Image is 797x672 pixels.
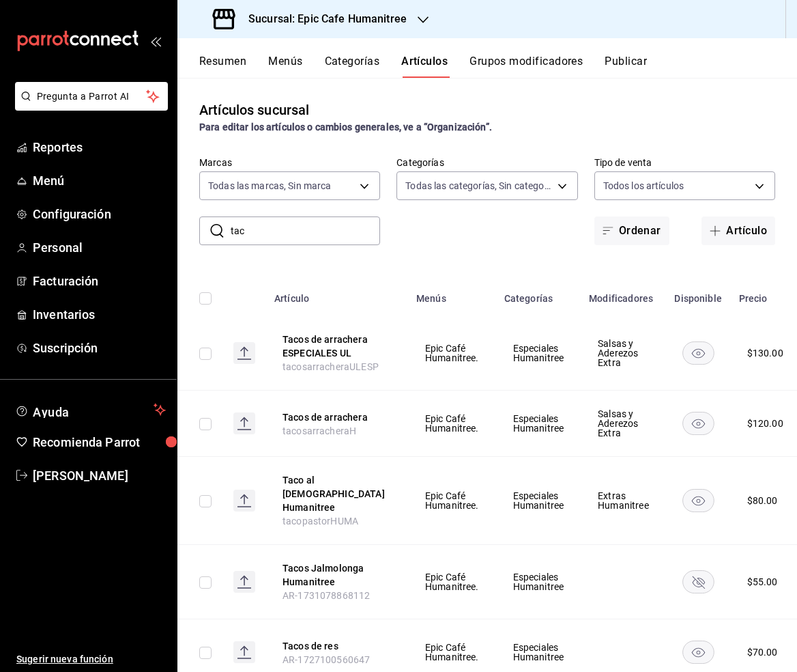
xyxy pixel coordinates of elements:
[425,344,479,363] span: Epic Café Humanitree.
[282,410,392,424] button: edit-product-location
[237,11,407,27] h3: Sucursal: Epic Cafe Humanitree
[581,272,666,316] th: Modificadores
[747,575,778,589] div: $ 55.00
[666,272,731,316] th: Disponible
[425,643,479,662] span: Epic Café Humanitree.
[199,55,797,78] div: navigation tabs
[282,639,392,653] button: edit-product-location
[16,652,166,667] span: Sugerir nueva función
[33,272,166,290] span: Facturación
[199,122,492,132] strong: Para editar los artículos o cambios generales, ve a “Organización”.
[747,346,783,360] div: $ 130.00
[513,491,564,510] span: Especiales Humanitree
[282,590,370,601] span: AR-1731078868112
[408,272,496,316] th: Menús
[33,402,148,418] span: Ayuda
[33,138,166,156] span: Reportes
[150,36,161,46] button: open_drawer_menu
[396,158,577,167] label: Categorías
[282,654,370,665] span: AR-1727100560647
[282,361,379,372] span: tacosarracheraULESP
[605,55,647,78] button: Publicar
[282,516,358,527] span: tacopastorHUMA
[33,171,166,190] span: Menú
[747,645,778,659] div: $ 70.00
[282,425,356,436] span: tacosarracheraH
[598,409,649,438] span: Salsas y Aderezos Extra
[598,339,649,367] span: Salsas y Aderezos Extra
[513,344,564,363] span: Especiales Humanitree
[747,417,783,430] div: $ 120.00
[425,572,479,591] span: Epic Café Humanitree.
[208,179,332,193] span: Todas las marcas, Sin marca
[405,179,552,193] span: Todas las categorías, Sin categoría
[747,494,778,507] div: $ 80.00
[10,99,168,113] a: Pregunta a Parrot AI
[603,179,684,193] span: Todos los artículos
[325,55,380,78] button: Categorías
[199,158,380,167] label: Marcas
[682,412,714,435] button: availability-product
[266,272,408,316] th: Artículo
[682,489,714,512] button: availability-product
[682,341,714,365] button: availability-product
[231,217,380,244] input: Buscar artículo
[282,333,392,360] button: edit-product-location
[701,216,775,245] button: Artículo
[682,641,714,664] button: availability-product
[513,643,564,662] span: Especiales Humanitree
[401,55,448,78] button: Artículos
[425,414,479,433] span: Epic Café Humanitree.
[513,572,564,591] span: Especiales Humanitree
[469,55,583,78] button: Grupos modificadores
[199,55,246,78] button: Resumen
[594,158,775,167] label: Tipo de venta
[33,339,166,357] span: Suscripción
[33,205,166,223] span: Configuración
[282,473,392,514] button: edit-product-location
[33,433,166,451] span: Recomienda Parrot
[513,414,564,433] span: Especiales Humanitree
[598,491,649,510] span: Extras Humanitree
[496,272,581,316] th: Categorías
[594,216,669,245] button: Ordenar
[268,55,302,78] button: Menús
[33,305,166,324] span: Inventarios
[33,466,166,485] span: [PERSON_NAME]
[282,561,392,589] button: edit-product-location
[15,82,168,111] button: Pregunta a Parrot AI
[37,89,147,104] span: Pregunta a Parrot AI
[682,570,714,593] button: availability-product
[199,100,309,120] div: Artículos sucursal
[425,491,479,510] span: Epic Café Humanitree.
[33,238,166,257] span: Personal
